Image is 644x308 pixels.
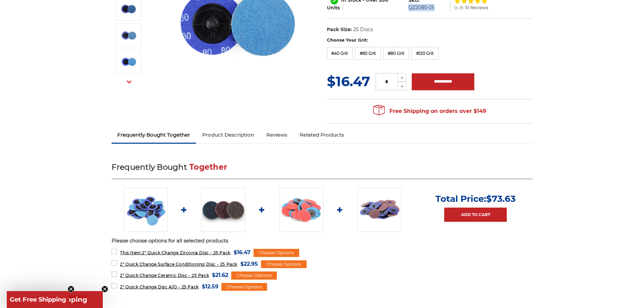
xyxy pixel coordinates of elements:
div: Choose Options [254,249,299,257]
strong: This Item: [120,250,142,255]
a: Product Description [196,127,260,142]
p: Please choose options for all selected products [112,237,533,245]
div: Choose Options [221,283,267,291]
span: $73.63 [486,193,516,204]
span: Get Free Shipping [10,296,66,303]
button: Close teaser [101,286,108,292]
a: Reviews [260,127,293,142]
img: 2-inch 80 Grit Zirconia Discs with Roloc attachment, ideal for smoothing and finishing tasks in m... [120,53,137,70]
span: $12.59 [202,282,218,291]
button: Close teaser [68,286,74,292]
span: Units [327,5,340,11]
img: Side-by-side view of 2-inch 40 Grit Zirconia Discs with Roloc fastening, showcasing both front an... [120,0,137,17]
span: Free Shipping on orders over $149 [373,104,486,118]
div: Choose Options [231,271,277,280]
a: Frequently Bought Together [112,127,196,142]
span: 2" Quick Change Disc A/O - 25 Pack [120,284,198,289]
div: Choose Options [261,260,307,268]
span: $22.95 [240,259,258,268]
span: Frequently Bought [112,162,187,172]
div: Get Free ShippingClose teaser [7,291,103,308]
dd: QZ2080-25 [408,4,434,11]
div: Get Free ShippingClose teaser [7,291,69,308]
span: 2" Quick Change Surface Conditioning Disc - 25 Pack [120,262,237,267]
button: Next [121,75,137,89]
label: Choose Your Grit: [327,37,533,44]
span: (4.9) [454,5,463,10]
dd: 25 Discs [353,26,373,33]
a: Related Products [293,127,350,142]
span: $16.47 [234,248,251,257]
img: Pair of 2-inch Quick Change Sanding Discs, 60 Grit, with Zirconia abrasive and roloc attachment f... [120,27,137,44]
span: Together [189,162,227,172]
span: $21.62 [212,270,228,280]
span: $16.47 [327,73,370,90]
span: 2" Quick Change Zirconia Disc - 25 Pack [120,250,230,255]
span: 2" Quick Change Ceramic Disc - 25 Pack [120,273,209,278]
dt: Pack Size: [327,26,352,33]
a: Add to Cart [444,208,507,222]
img: Assortment of 2-inch Metalworking Discs, 80 Grit, Quick Change, with durable Zirconia abrasive by... [124,188,168,232]
p: Total Price: [435,193,516,204]
span: 51 Reviews [465,5,488,10]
